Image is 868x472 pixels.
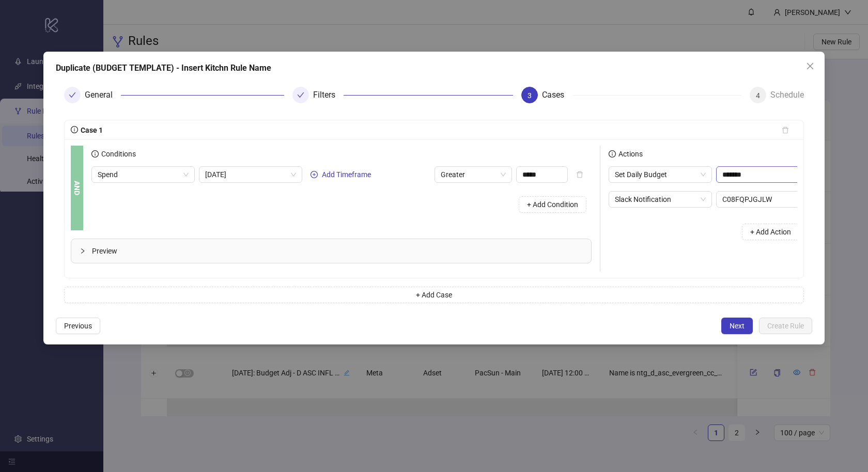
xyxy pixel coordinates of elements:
div: Duplicate (BUDGET TEMPLATE) - Insert Kitchn Rule Name [56,62,812,74]
span: collapsed [80,248,86,254]
div: Filters [313,87,344,103]
span: Yesterday [205,167,296,182]
span: 3 [528,91,532,100]
button: delete [773,122,797,138]
button: + Add Case [64,287,804,303]
span: + Add Condition [527,200,578,209]
button: + Add Condition [519,196,586,213]
span: Actions [616,150,643,158]
span: Spend [98,167,189,182]
span: 4 [756,91,760,100]
span: Slack Notification [615,192,706,207]
div: Preview [71,239,591,263]
button: Create Rule [759,318,812,334]
span: Next [730,322,745,330]
span: Preview [92,245,583,257]
span: close [806,62,814,70]
span: info-circle [609,150,616,158]
button: Next [721,318,753,334]
button: + Add Action [742,224,799,240]
div: General [85,87,121,103]
span: check [69,91,76,99]
span: Greater [441,167,506,182]
button: Add Timeframe [306,168,375,181]
span: info-circle [91,150,99,158]
button: Close [802,58,818,74]
span: plus-circle [311,171,318,178]
span: Previous [64,322,92,330]
span: C08FQPJGJLW [722,192,834,207]
span: check [297,91,304,99]
span: Case 1 [78,126,103,134]
button: delete [568,166,592,183]
div: Cases [542,87,572,103]
b: AND [71,181,83,195]
span: Set Daily Budget [615,167,706,182]
div: Schedule [770,87,804,103]
span: Conditions [99,150,136,158]
button: Previous [56,318,100,334]
span: + Add Action [750,228,791,236]
span: + Add Case [416,291,452,299]
span: info-circle [71,126,78,133]
span: Add Timeframe [322,170,371,179]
